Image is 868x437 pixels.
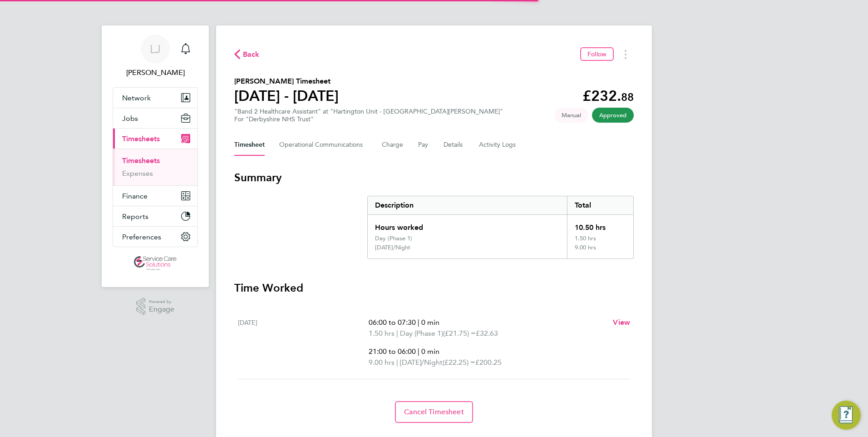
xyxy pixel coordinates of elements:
[234,108,503,123] div: "Band 2 Healthcare Assistant" at "Hartington Unit - [GEOGRAPHIC_DATA][PERSON_NAME]"
[149,306,174,313] span: Engage
[418,318,419,327] span: |
[375,235,412,242] div: Day (Phase 1)
[369,318,416,327] span: 06:00 to 07:30
[113,149,197,185] div: Timesheets
[404,407,464,417] span: Cancel Timesheet
[400,328,443,339] span: Day (Phase 1)
[113,108,197,128] button: Jobs
[613,317,630,328] a: View
[400,357,443,368] span: [DATE]/Night
[113,129,197,149] button: Timesheets
[369,329,395,338] span: 1.50 hrs
[122,134,160,143] span: Timesheets
[476,329,498,338] span: £32.63
[122,212,148,221] span: Reports
[613,318,630,327] span: View
[475,358,502,367] span: £200.25
[150,43,161,55] span: LJ
[592,108,634,123] span: This timesheet has been approved.
[113,256,198,271] a: Go to home page
[567,196,633,214] div: Total
[122,156,160,165] a: Timesheets
[421,347,439,356] span: 0 min
[234,76,339,87] h2: [PERSON_NAME] Timesheet
[238,317,369,368] div: [DATE]
[122,94,151,102] span: Network
[444,134,464,156] button: Details
[113,227,197,247] button: Preferences
[375,244,410,251] div: [DATE]/Night
[395,401,473,423] button: Cancel Timesheet
[396,329,398,338] span: |
[136,298,175,315] a: Powered byEngage
[122,233,161,241] span: Preferences
[421,318,439,327] span: 0 min
[113,88,197,108] button: Network
[279,134,367,156] button: Operational Communications
[122,169,153,178] a: Expenses
[234,170,634,423] section: Timesheet
[122,114,138,123] span: Jobs
[102,25,209,287] nav: Main navigation
[234,134,265,156] button: Timesheet
[369,347,416,356] span: 21:00 to 06:00
[113,67,198,78] span: Lucy Jolley
[113,35,198,78] a: LJ[PERSON_NAME]
[418,134,429,156] button: Pay
[567,235,633,244] div: 1.50 hrs
[113,186,197,206] button: Finance
[567,215,633,235] div: 10.50 hrs
[234,87,339,105] h1: [DATE] - [DATE]
[382,134,404,156] button: Charge
[582,87,634,104] app-decimal: £232.
[567,244,633,258] div: 9.00 hrs
[443,358,475,367] span: (£22.25) =
[369,358,395,367] span: 9.00 hrs
[122,192,148,200] span: Finance
[134,256,177,271] img: servicecare-logo-retina.png
[367,196,634,259] div: Summary
[580,47,614,61] button: Follow
[234,49,260,60] button: Back
[617,47,634,61] button: Timesheets Menu
[479,134,517,156] button: Activity Logs
[149,298,174,306] span: Powered by
[443,329,476,338] span: (£21.75) =
[554,108,588,123] span: This timesheet was manually created.
[418,347,419,356] span: |
[243,49,260,60] span: Back
[113,206,197,226] button: Reports
[234,115,503,123] div: For "Derbyshire NHS Trust"
[234,281,634,295] h3: Time Worked
[621,90,634,104] span: 88
[396,358,398,367] span: |
[832,401,861,430] button: Engage Resource Center
[587,50,607,58] span: Follow
[368,215,567,235] div: Hours worked
[368,196,567,214] div: Description
[234,170,634,185] h3: Summary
